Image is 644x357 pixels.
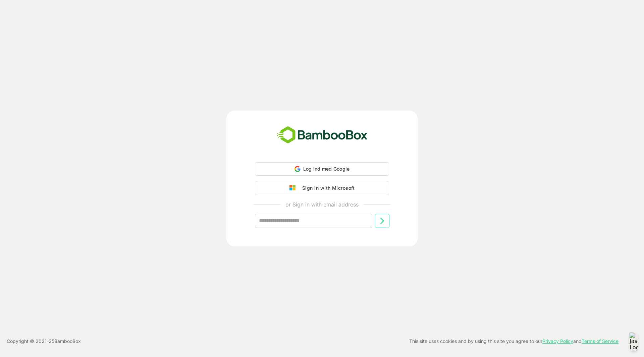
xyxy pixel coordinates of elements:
[303,166,350,172] span: Log ind med Google
[285,200,359,209] p: or Sign in with email address
[582,338,619,344] a: Terms of Service
[255,162,389,176] div: Log ind med Google
[289,185,299,191] img: google
[273,124,371,146] img: bamboobox
[409,337,619,345] p: This site uses cookies and by using this site you agree to our and
[7,337,81,345] p: Copyright © 2021- 25 BambooBox
[542,338,573,344] a: Privacy Policy
[299,184,355,192] div: Sign in with Microsoft
[255,181,389,195] button: Sign in with Microsoft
